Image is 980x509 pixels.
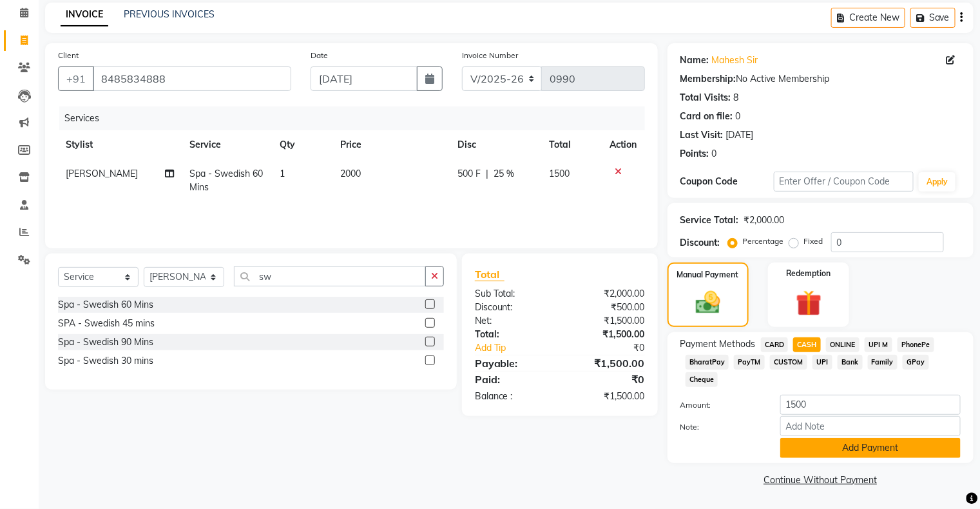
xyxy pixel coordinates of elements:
[680,72,736,86] div: Membership:
[465,301,560,314] div: Discount:
[560,314,655,328] div: ₹1,500.00
[465,314,560,328] div: Net:
[560,301,655,314] div: ₹500.00
[272,130,332,159] th: Qty
[280,168,285,179] span: 1
[602,130,645,159] th: Action
[465,287,560,301] div: Sub Total:
[680,337,756,351] span: Payment Methods
[670,474,971,487] a: Continue Without Payment
[677,269,739,281] label: Manual Payment
[903,355,929,370] span: GPay
[311,50,328,61] label: Date
[787,268,831,279] label: Redemption
[182,130,272,159] th: Service
[465,390,560,403] div: Balance :
[688,288,728,317] img: _cash.svg
[465,372,560,387] div: Paid:
[58,354,153,368] div: Spa - Swedish 30 mins
[780,395,961,415] input: Amount
[831,8,905,28] button: Create New
[788,287,830,319] img: _gift.svg
[58,335,153,349] div: Spa - Swedish 90 Mins
[234,266,426,286] input: Search or Scan
[93,66,291,91] input: Search by Name/Mobile/Email/Code
[671,399,771,411] label: Amount:
[66,168,138,179] span: [PERSON_NAME]
[124,8,215,20] a: PREVIOUS INVOICES
[560,355,655,371] div: ₹1,500.00
[671,421,771,433] label: Note:
[58,130,182,159] th: Stylist
[462,50,518,61] label: Invoice Number
[457,167,481,181] span: 500 F
[712,54,758,67] a: Mahesh Sir
[919,172,956,192] button: Apply
[712,147,717,161] div: 0
[541,130,602,159] th: Total
[680,72,961,86] div: No Active Membership
[780,438,961,458] button: Add Payment
[560,287,655,301] div: ₹2,000.00
[465,341,575,355] a: Add Tip
[774,172,914,192] input: Enter Offer / Coupon Code
[465,328,560,341] div: Total:
[680,236,720,250] div: Discount:
[680,175,774,188] div: Coupon Code
[743,235,784,247] label: Percentage
[680,110,733,123] div: Card on file:
[734,355,765,370] span: PayTM
[189,168,263,193] span: Spa - Swedish 60 Mins
[560,390,655,403] div: ₹1,500.00
[744,214,785,227] div: ₹2,000.00
[726,128,754,142] div: [DATE]
[450,130,541,159] th: Disc
[58,298,153,312] div: Spa - Swedish 60 Mins
[793,337,821,352] span: CASH
[680,54,709,67] div: Name:
[812,355,832,370] span: UPI
[549,168,570,179] span: 1500
[780,416,961,436] input: Add Note
[736,110,741,123] div: 0
[686,372,718,387] span: Cheque
[465,355,560,371] div: Payable:
[686,355,729,370] span: BharatPay
[680,214,739,227] div: Service Total:
[486,167,488,181] span: |
[680,128,724,142] div: Last Visit:
[575,341,654,355] div: ₹0
[804,235,823,247] label: Fixed
[58,66,94,91] button: +91
[560,372,655,387] div: ₹0
[761,337,789,352] span: CARD
[58,50,79,61] label: Client
[898,337,934,352] span: PhonePe
[475,268,504,281] span: Total
[838,355,863,370] span: Bank
[734,91,739,105] div: 8
[340,168,361,179] span: 2000
[494,167,514,181] span: 25 %
[680,91,731,105] div: Total Visits:
[560,328,655,341] div: ₹1,500.00
[59,106,655,130] div: Services
[865,337,892,352] span: UPI M
[332,130,450,159] th: Price
[680,147,709,161] div: Points:
[770,355,807,370] span: CUSTOM
[868,355,898,370] span: Family
[61,3,108,26] a: INVOICE
[910,8,956,28] button: Save
[58,317,155,330] div: SPA - Swedish 45 mins
[826,337,860,352] span: ONLINE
